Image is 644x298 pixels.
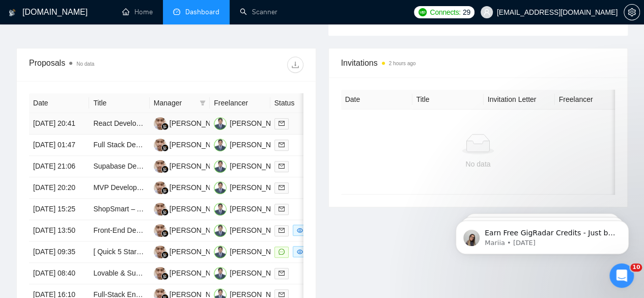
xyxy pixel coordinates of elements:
img: logo [9,5,16,21]
td: React Developer Needed for Figma Design Implementation [89,113,149,134]
a: AI[PERSON_NAME] [154,161,228,170]
a: MA[PERSON_NAME] [PERSON_NAME] [214,290,349,298]
a: MA[PERSON_NAME] [PERSON_NAME] [214,140,349,148]
a: Front-End Developer (Shopify / Ecommerce) – 1-Week Sprint, Pixel-Perfect from PSD [93,226,364,234]
th: Freelancer [210,93,270,113]
img: MA [214,181,227,194]
img: gigradar-bm.png [161,273,169,280]
img: MA [214,224,227,237]
a: MA[PERSON_NAME] [PERSON_NAME] [214,226,349,234]
span: filter [198,95,208,111]
a: homeHome [122,8,153,16]
td: [DATE] 21:06 [29,156,89,177]
img: AI [154,181,166,194]
a: AI[PERSON_NAME] [154,204,228,212]
a: searchScanner [240,8,277,16]
span: 10 [630,263,642,272]
span: dashboard [173,8,180,15]
a: AI[PERSON_NAME] [154,183,228,191]
div: No data [349,158,607,170]
iframe: Intercom live chat [609,263,634,288]
span: mail [278,270,285,276]
img: AI [154,160,166,173]
td: ShopSmart – AI-Powered E-Commerce Backend (API + Database) [89,199,149,220]
span: mail [278,142,285,148]
span: Dashboard [185,8,219,16]
td: Supabase Developer for MVP [89,156,149,177]
span: eye [297,249,303,255]
th: Invitation Letter [484,90,555,110]
td: [DATE] 20:20 [29,177,89,199]
span: Invitations [341,57,615,69]
div: [PERSON_NAME] [170,160,228,172]
img: AI [154,203,166,215]
div: [PERSON_NAME] [PERSON_NAME] [230,225,349,236]
img: MA [214,160,227,173]
th: Manager [150,93,210,113]
div: Proposals [29,57,166,73]
a: AI[PERSON_NAME] [154,226,228,234]
span: filter [200,100,206,106]
div: [PERSON_NAME] [170,139,228,150]
span: user [483,9,490,16]
div: [PERSON_NAME] [PERSON_NAME] [230,246,349,257]
div: [PERSON_NAME] [PERSON_NAME] [230,182,349,193]
img: AI [154,117,166,130]
a: AI[PERSON_NAME] [154,268,228,277]
button: download [287,57,303,73]
td: Front-End Developer (Shopify / Ecommerce) – 1-Week Sprint, Pixel-Perfect from PSD [89,220,149,241]
td: [DATE] 09:35 [29,241,89,263]
a: MA[PERSON_NAME] [PERSON_NAME] [214,161,349,170]
a: AI[PERSON_NAME] [154,140,228,148]
div: [PERSON_NAME] [170,246,228,257]
time: 2 hours ago [389,61,416,66]
span: Manager [154,97,195,109]
td: [DATE] 01:47 [29,134,89,156]
a: AI[PERSON_NAME] [154,247,228,255]
th: Title [89,93,149,113]
div: [PERSON_NAME] [170,118,228,129]
img: MA [214,139,227,151]
a: MA[PERSON_NAME] [PERSON_NAME] [214,247,349,255]
button: setting [624,4,640,20]
div: [PERSON_NAME] [PERSON_NAME] [230,203,349,214]
td: [DATE] 08:40 [29,263,89,284]
span: Connects: [430,7,460,18]
img: AI [154,224,166,237]
img: gigradar-bm.png [161,208,169,215]
span: Status [274,97,316,109]
span: No data [76,61,94,67]
img: AI [154,267,166,280]
img: gigradar-bm.png [161,123,169,130]
span: mail [278,206,285,212]
a: MVP Development for Real-Time Speech Analysis App [93,183,266,192]
img: MA [214,246,227,258]
a: AI[PERSON_NAME] [154,119,228,127]
img: gigradar-bm.png [161,144,169,151]
a: AI[PERSON_NAME] [154,290,228,298]
img: gigradar-bm.png [161,187,169,194]
a: [ Quick 5 Star ] React Flow Developer [93,248,212,256]
td: [DATE] 20:41 [29,113,89,134]
div: [PERSON_NAME] [170,203,228,214]
div: [PERSON_NAME] [170,267,228,279]
th: Date [29,93,89,113]
img: gigradar-bm.png [161,230,169,237]
th: Title [412,90,484,110]
span: download [288,61,303,69]
img: AI [154,139,166,151]
td: Lovable & SupaBase for AI Chatbot using Node.Js [89,263,149,284]
div: [PERSON_NAME] [PERSON_NAME] [230,267,349,279]
img: upwork-logo.png [418,8,427,16]
td: MVP Development for Real-Time Speech Analysis App [89,177,149,199]
span: mail [278,120,285,126]
th: Date [341,90,412,110]
td: [DATE] 15:25 [29,199,89,220]
span: 29 [463,7,470,18]
img: AI [154,246,166,258]
span: eye [297,227,303,233]
a: Lovable & SupaBase for AI Chatbot using Node.Js [93,269,253,277]
a: setting [624,8,640,16]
